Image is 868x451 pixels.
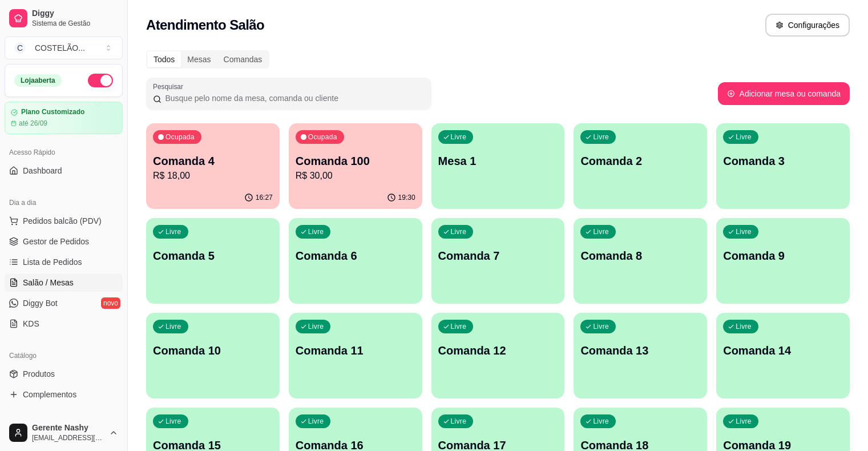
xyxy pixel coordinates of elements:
[5,102,123,134] a: Plano Customizadoaté 26/09
[308,417,324,426] p: Livre
[32,433,104,442] span: [EMAIL_ADDRESS][DOMAIN_NAME]
[308,227,324,236] p: Livre
[162,92,425,104] input: Pesquisar
[165,322,181,331] p: Livre
[574,218,707,304] button: LivreComanda 8
[35,42,85,54] div: COSTELÃO ...
[5,37,123,59] button: Select a team
[723,248,843,264] p: Comanda 9
[716,123,850,209] button: LivreComanda 3
[736,322,752,331] p: Livre
[736,132,752,142] p: Livre
[308,322,324,331] p: Livre
[431,313,565,398] button: LivreComanda 12
[451,417,467,426] p: Livre
[32,19,118,28] span: Sistema de Gestão
[5,232,123,251] a: Gestor de Pedidos
[296,343,415,359] p: Comanda 11
[736,417,752,426] p: Livre
[451,322,467,331] p: Livre
[438,343,558,359] p: Comanda 12
[574,313,707,398] button: LivreComanda 13
[593,227,609,236] p: Livre
[5,315,123,333] a: KDS
[146,313,280,398] button: LivreComanda 10
[23,318,39,329] span: KDS
[256,193,273,202] p: 16:27
[14,42,26,54] span: C
[716,313,850,398] button: LivreComanda 14
[5,273,123,292] a: Salão / Mesas
[153,153,273,169] p: Comanda 4
[593,132,609,142] p: Livre
[580,343,700,359] p: Comanda 13
[23,256,82,268] span: Lista de Pedidos
[5,385,123,404] a: Complementos
[23,277,74,288] span: Salão / Mesas
[5,212,123,230] button: Pedidos balcão (PDV)
[165,417,181,426] p: Livre
[593,322,609,331] p: Livre
[765,14,850,37] button: Configurações
[593,417,609,426] p: Livre
[289,123,422,209] button: OcupadaComanda 100R$ 30,0019:30
[5,365,123,383] a: Produtos
[23,389,76,400] span: Complementos
[32,423,104,433] span: Gerente Nashy
[580,248,700,264] p: Comanda 8
[716,218,850,304] button: LivreComanda 9
[88,74,113,87] button: Alterar Status
[19,119,47,128] article: até 26/09
[723,153,843,169] p: Comanda 3
[165,227,181,236] p: Livre
[296,248,415,264] p: Comanda 6
[451,132,467,142] p: Livre
[153,82,187,91] label: Pesquisar
[574,123,707,209] button: LivreComanda 2
[147,51,181,67] div: Todos
[153,343,273,359] p: Comanda 10
[146,123,280,209] button: OcupadaComanda 4R$ 18,0016:27
[23,368,55,380] span: Produtos
[438,248,558,264] p: Comanda 7
[718,82,850,105] button: Adicionar mesa ou comanda
[308,132,337,142] p: Ocupada
[736,227,752,236] p: Livre
[21,108,84,116] article: Plano Customizado
[723,343,843,359] p: Comanda 14
[165,132,195,142] p: Ocupada
[153,248,273,264] p: Comanda 5
[398,193,415,202] p: 19:30
[580,153,700,169] p: Comanda 2
[14,74,62,87] div: Loja aberta
[289,218,422,304] button: LivreComanda 6
[146,218,280,304] button: LivreComanda 5
[5,5,123,32] a: DiggySistema de Gestão
[5,294,123,312] a: Diggy Botnovo
[5,162,123,180] a: Dashboard
[451,227,467,236] p: Livre
[153,169,273,183] p: R$ 18,00
[438,153,558,169] p: Mesa 1
[23,297,58,309] span: Diggy Bot
[23,215,102,227] span: Pedidos balcão (PDV)
[5,194,123,212] div: Dia a dia
[5,419,123,446] button: Gerente Nashy[EMAIL_ADDRESS][DOMAIN_NAME]
[5,143,123,162] div: Acesso Rápido
[431,218,565,304] button: LivreComanda 7
[181,51,217,67] div: Mesas
[217,51,269,67] div: Comandas
[5,253,123,271] a: Lista de Pedidos
[431,123,565,209] button: LivreMesa 1
[289,313,422,398] button: LivreComanda 11
[296,169,415,183] p: R$ 30,00
[146,16,264,34] h2: Atendimento Salão
[23,165,62,176] span: Dashboard
[23,236,89,247] span: Gestor de Pedidos
[296,153,415,169] p: Comanda 100
[32,9,118,19] span: Diggy
[5,347,123,365] div: Catálogo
